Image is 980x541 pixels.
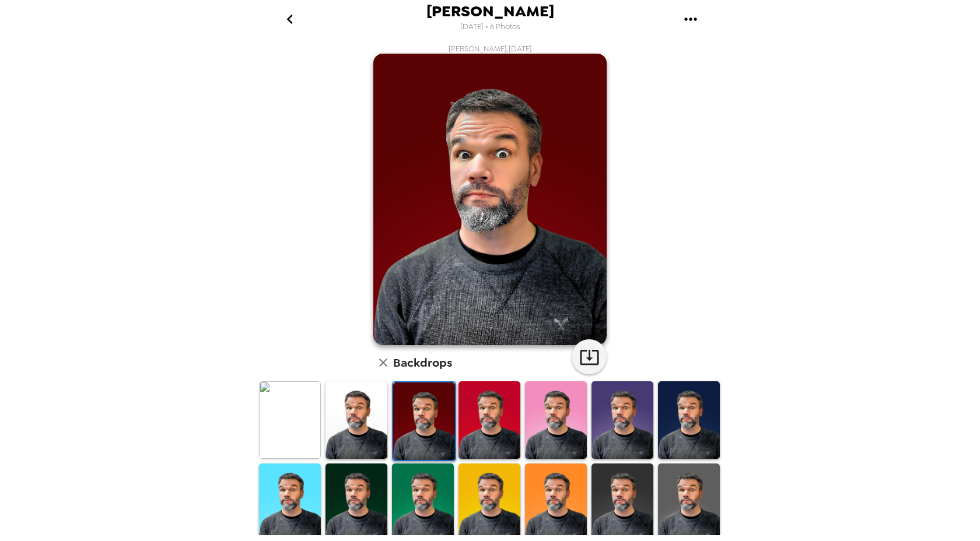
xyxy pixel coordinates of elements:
span: [PERSON_NAME] [426,3,554,19]
span: [PERSON_NAME] , [DATE] [449,44,532,54]
span: [DATE] • 6 Photos [460,19,520,35]
img: Original [259,381,321,458]
h6: Backdrops [393,353,452,372]
img: user [373,54,607,345]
